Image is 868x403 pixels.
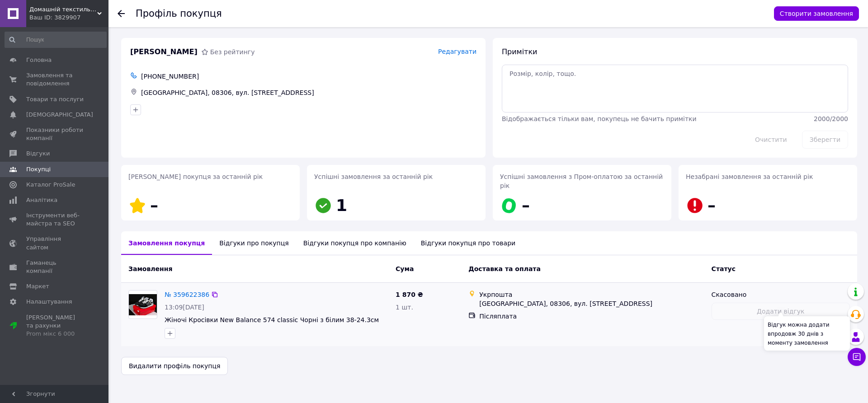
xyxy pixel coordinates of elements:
[128,173,263,180] span: [PERSON_NAME] покупця за останній рік
[502,47,537,56] span: Примітки
[396,304,413,311] span: 1 шт.
[26,298,72,306] span: Налаштування
[26,196,57,204] span: Аналітика
[522,196,530,215] span: –
[500,173,663,189] span: Успішні замовлення з Пром-оплатою за останній рік
[210,48,255,56] span: Без рейтингу
[26,56,52,64] span: Головна
[26,314,84,338] span: [PERSON_NAME] та рахунки
[26,211,84,228] span: Інструменти веб-майстра та SEO
[296,231,414,255] div: Відгуки покупця про компанію
[5,32,107,48] input: Пошук
[118,9,125,18] div: Повернутися назад
[139,86,478,99] div: [GEOGRAPHIC_DATA], 08306, вул. [STREET_ADDRESS]
[212,231,296,255] div: Відгуки про покупця
[29,5,97,14] span: Домашній текстиль UA
[479,312,704,321] div: Післяплата
[774,6,859,21] button: Створити замовлення
[712,265,736,272] span: Статус
[136,8,222,19] h1: Профіль покупця
[139,70,478,83] div: [PHONE_NUMBER]
[686,173,813,180] span: Незабрані замовлення за останній рік
[314,173,433,180] span: Успішні замовлення за останній рік
[814,115,848,122] span: 2000 / 2000
[502,115,697,122] span: Відображається тільки вам, покупець не бачить примітки
[708,196,716,215] span: –
[150,196,158,215] span: –
[26,111,93,119] span: [DEMOGRAPHIC_DATA]
[129,294,157,315] img: Фото товару
[26,282,49,291] span: Маркет
[438,48,476,55] span: Редагувати
[414,231,523,255] div: Відгуки покупця про товари
[121,357,228,375] button: Видалити профіль покупця
[26,150,50,158] span: Відгуки
[26,71,84,88] span: Замовлення та повідомлення
[29,14,108,22] div: Ваш ID: 3829907
[121,231,212,255] div: Замовлення покупця
[336,196,347,215] span: 1
[479,290,704,299] div: Укрпошта
[768,322,830,346] span: Відгук можна додати впродовж 30 днів з моменту замовлення
[712,290,850,299] div: Скасовано
[26,259,84,275] span: Гаманець компанії
[848,348,866,366] button: Чат з покупцем
[165,304,204,311] span: 13:09[DATE]
[26,235,84,251] span: Управління сайтом
[128,290,157,319] a: Фото товару
[165,291,209,298] a: № 359622386
[128,265,172,272] span: Замовлення
[396,265,414,272] span: Cума
[479,299,704,308] div: [GEOGRAPHIC_DATA], 08306, вул. [STREET_ADDRESS]
[165,316,379,323] a: Жіночі Кросівки New Balance 574 classic Чорні з білим 38-24.3см
[26,181,75,189] span: Каталог ProSale
[26,330,84,338] div: Prom мікс 6 000
[468,265,541,272] span: Доставка та оплата
[26,95,84,103] span: Товари та послуги
[26,126,84,142] span: Показники роботи компанії
[396,291,423,298] span: 1 870 ₴
[26,165,51,173] span: Покупці
[130,47,198,57] span: [PERSON_NAME]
